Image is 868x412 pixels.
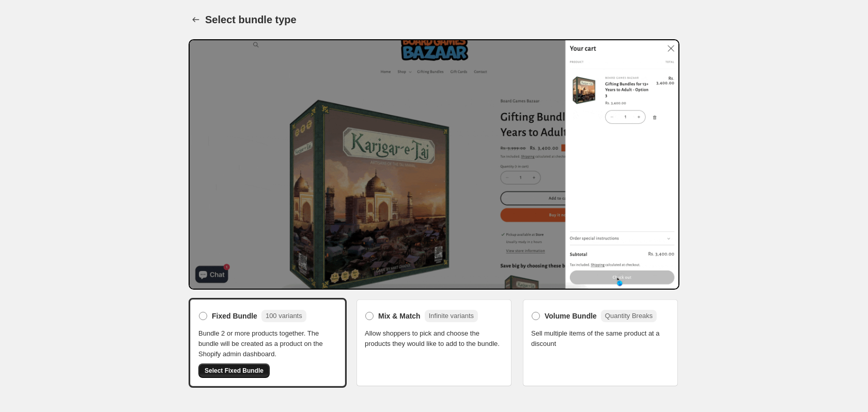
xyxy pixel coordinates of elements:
span: Volume Bundle [545,311,597,321]
span: 100 variants [266,312,302,320]
span: Sell multiple items of the same product at a discount [531,328,670,349]
span: Quantity Breaks [605,312,653,320]
span: Mix & Match [378,311,421,321]
button: Back [189,12,203,27]
button: Select Fixed Bundle [198,363,270,378]
span: Allow shoppers to pick and choose the products they would like to add to the bundle. [365,328,503,349]
span: Bundle 2 or more products together. The bundle will be created as a product on the Shopify admin ... [198,328,337,359]
span: Fixed Bundle [212,311,257,321]
span: Select Fixed Bundle [205,367,263,375]
h1: Select bundle type [205,13,297,26]
img: Bundle Preview [189,39,679,290]
span: Infinite variants [429,312,474,320]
